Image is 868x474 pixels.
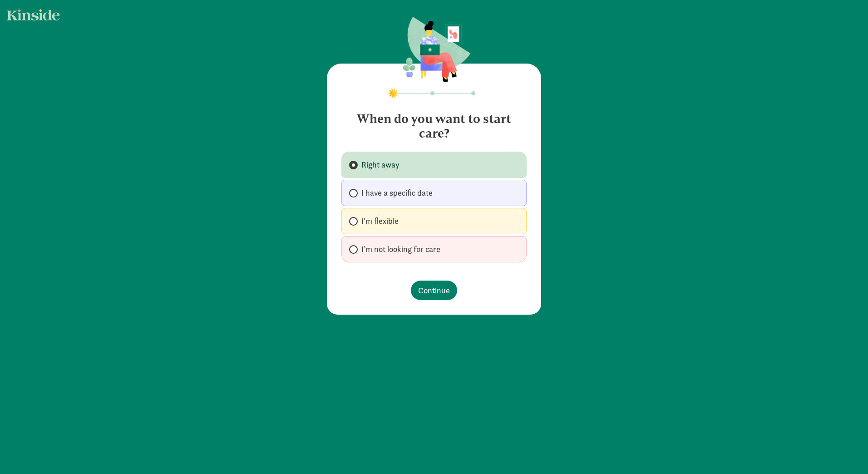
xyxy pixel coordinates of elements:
[341,104,527,141] h4: When do you want to start care?
[361,244,440,255] span: I’m not looking for care
[361,216,399,227] span: I'm flexible
[418,284,450,296] span: Continue
[361,188,433,198] span: I have a specific date
[411,281,457,300] button: Continue
[361,159,399,170] span: Right away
